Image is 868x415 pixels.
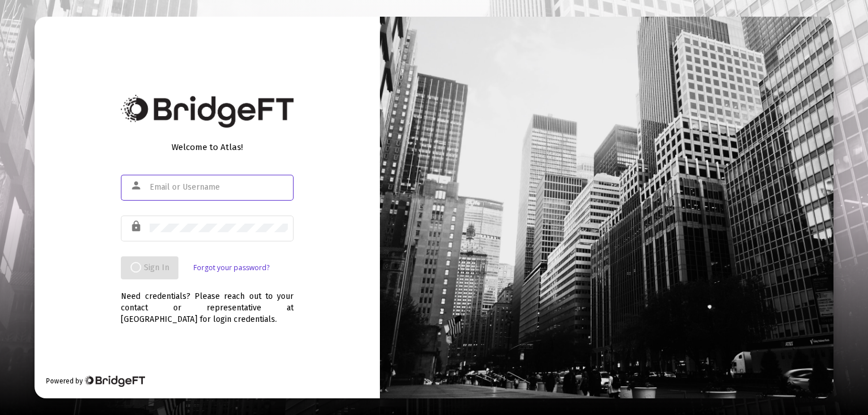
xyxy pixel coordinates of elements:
mat-icon: person [130,179,144,193]
button: Sign In [121,256,178,279]
img: Bridge Financial Technology Logo [84,375,144,387]
div: Powered by [46,375,144,387]
div: Need credentials? Please reach out to your contact or representative at [GEOGRAPHIC_DATA] for log... [121,279,294,325]
mat-icon: lock [130,220,144,233]
a: Forgot your password? [193,262,269,274]
span: Sign In [130,263,169,272]
input: Email or Username [150,183,288,192]
img: Bridge Financial Technology Logo [121,95,294,128]
div: Welcome to Atlas! [121,141,294,153]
